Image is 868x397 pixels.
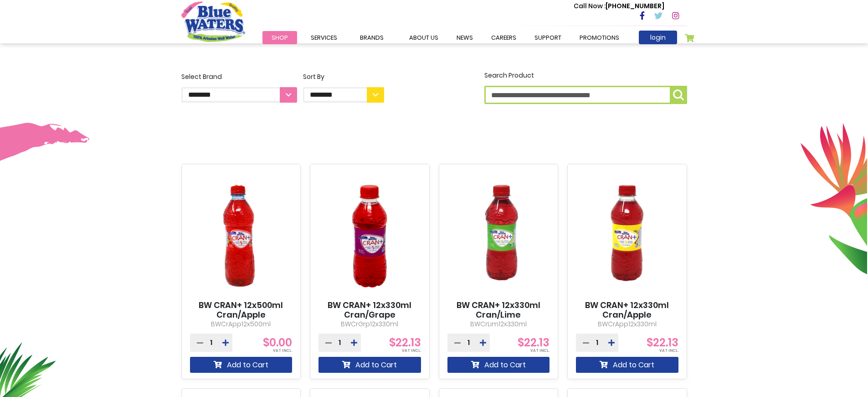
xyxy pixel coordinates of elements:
[639,31,677,44] a: login
[447,172,550,300] img: BW CRAN+ 12x330ml Cran/Lime
[484,86,687,104] input: Search Product
[447,357,550,373] button: Add to Cart
[303,87,384,103] select: Sort By
[570,31,628,44] a: Promotions
[318,172,421,300] img: BW CRAN+ 12x330ml Cran/Grape
[318,300,421,320] a: BW CRAN+ 12x330ml Cran/Grape
[576,300,678,320] a: BW CRAN+ 12x330ml Cran/Apple
[272,33,288,42] span: Shop
[311,33,337,42] span: Services
[447,319,550,329] p: BWCrLim12x330ml
[360,33,384,42] span: Brands
[576,172,678,300] img: BW CRAN+ 12x330ml Cran/Apple
[576,319,678,329] p: BWCrApp12x330ml
[574,1,606,10] span: Call Now :
[525,31,570,44] a: support
[190,300,293,320] a: BW CRAN+ 12x500ml Cran/Apple
[447,300,550,320] a: BW CRAN+ 12x330ml Cran/Lime
[447,31,482,44] a: News
[303,72,384,82] div: Sort By
[518,335,550,350] span: $22.13
[181,1,245,42] a: store logo
[318,357,421,373] button: Add to Cart
[484,71,687,104] label: Search Product
[190,172,293,300] img: BW CRAN+ 12x500ml Cran/Apple
[647,335,678,350] span: $22.13
[181,72,297,103] label: Select Brand
[181,87,297,103] select: Select Brand
[670,86,687,104] button: Search Product
[673,89,684,100] img: search-icon.png
[482,31,525,44] a: careers
[190,357,293,373] button: Add to Cart
[574,1,664,11] p: [PHONE_NUMBER]
[263,335,292,350] span: $0.00
[400,31,447,44] a: about us
[576,357,678,373] button: Add to Cart
[190,319,293,329] p: BWCrApp12x500ml
[389,335,421,350] span: $22.13
[318,319,421,329] p: BWCrGrp12x330ml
